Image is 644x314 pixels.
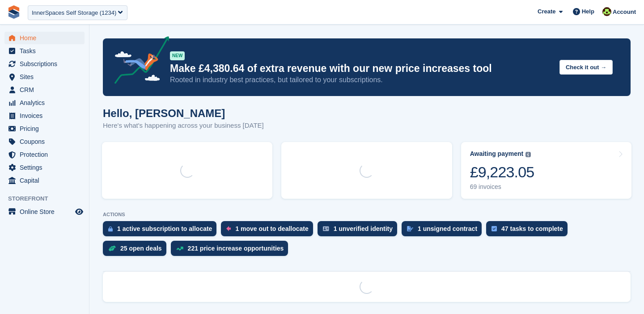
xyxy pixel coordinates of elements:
a: menu [4,45,85,57]
span: Storefront [8,194,89,203]
img: active_subscription_to_allocate_icon-d502201f5373d7db506a760aba3b589e785aa758c864c3986d89f69b8ff3... [108,226,113,232]
span: Protection [20,148,73,161]
img: stora-icon-8386f47178a22dfd0bd8f6a31ec36ba5ce8667c1dd55bd0f319d3a0aa187defe.svg [7,5,21,19]
span: Sites [20,71,73,83]
span: Analytics [20,96,73,109]
a: 221 price increase opportunities [171,241,293,260]
span: Invoices [20,109,73,122]
div: 47 tasks to complete [501,225,563,232]
span: Pricing [20,122,73,135]
a: menu [4,122,85,135]
a: 1 active subscription to allocate [103,221,221,241]
a: menu [4,109,85,122]
p: Rooted in industry best practices, but tailored to your subscriptions. [170,75,552,85]
div: 1 active subscription to allocate [117,225,212,232]
a: 1 move out to deallocate [221,221,317,241]
img: icon-info-grey-7440780725fd019a000dd9b08b2336e03edf1995a4989e88bcd33f0948082b44.svg [525,152,531,157]
span: Coupons [20,135,73,148]
a: menu [4,96,85,109]
a: 25 open deals [103,241,171,260]
span: Help [582,7,594,16]
div: 1 unverified identity [334,225,393,232]
div: Awaiting payment [470,150,524,158]
p: ACTIONS [103,212,631,218]
a: 47 tasks to complete [486,221,572,241]
p: Make £4,380.64 of extra revenue with our new price increases tool [170,62,552,75]
span: Online Store [20,205,73,218]
div: 25 open deals [120,245,162,252]
a: Preview store [74,206,85,217]
h1: Hello, [PERSON_NAME] [103,107,264,119]
a: 1 unverified identity [318,221,402,241]
a: menu [4,58,85,70]
a: menu [4,174,85,187]
button: Check it out → [559,60,613,75]
span: Home [20,32,73,44]
a: menu [4,71,85,83]
a: menu [4,161,85,174]
span: Create [538,7,555,16]
a: menu [4,205,85,218]
span: Account [613,8,636,17]
a: menu [4,148,85,161]
p: Here's what's happening across your business [DATE] [103,121,264,131]
img: price_increase_opportunities-93ffe204e8149a01c8c9dc8f82e8f89637d9d84a8eef4429ea346261dce0b2c0.svg [176,247,183,251]
img: contract_signature_icon-13c848040528278c33f63329250d36e43548de30e8caae1d1a13099fd9432cc5.svg [407,226,413,231]
img: deal-1b604bf984904fb50ccaf53a9ad4b4a5d6e5aea283cecdc64d6e3604feb123c2.svg [108,245,116,251]
img: price-adjustments-announcement-icon-8257ccfd72463d97f412b2fc003d46551f7dbcb40ab6d574587a9cd5c0d94... [107,36,169,87]
div: 69 invoices [470,183,534,191]
div: 1 unsigned contract [418,225,477,232]
img: task-75834270c22a3079a89374b754ae025e5fb1db73e45f91037f5363f120a921f8.svg [491,226,497,231]
img: move_outs_to_deallocate_icon-f764333ba52eb49d3ac5e1228854f67142a1ed5810a6f6cc68b1a99e826820c5.svg [226,226,231,231]
div: 221 price increase opportunities [188,245,284,252]
a: menu [4,84,85,96]
div: 1 move out to deallocate [235,225,308,232]
img: verify_identity-adf6edd0f0f0b5bbfe63781bf79b02c33cf7c696d77639b501bdc392416b5a36.svg [323,226,329,231]
img: Catherine Coffey [602,7,611,16]
div: NEW [170,51,185,60]
a: 1 unsigned contract [402,221,486,241]
span: Settings [20,161,73,174]
span: Subscriptions [20,58,73,70]
span: Capital [20,174,73,187]
div: £9,223.05 [470,163,534,181]
span: Tasks [20,45,73,57]
a: Awaiting payment £9,223.05 69 invoices [461,142,631,199]
a: menu [4,32,85,44]
a: menu [4,135,85,148]
div: InnerSpaces Self Storage (1234) [32,8,116,17]
span: CRM [20,84,73,96]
